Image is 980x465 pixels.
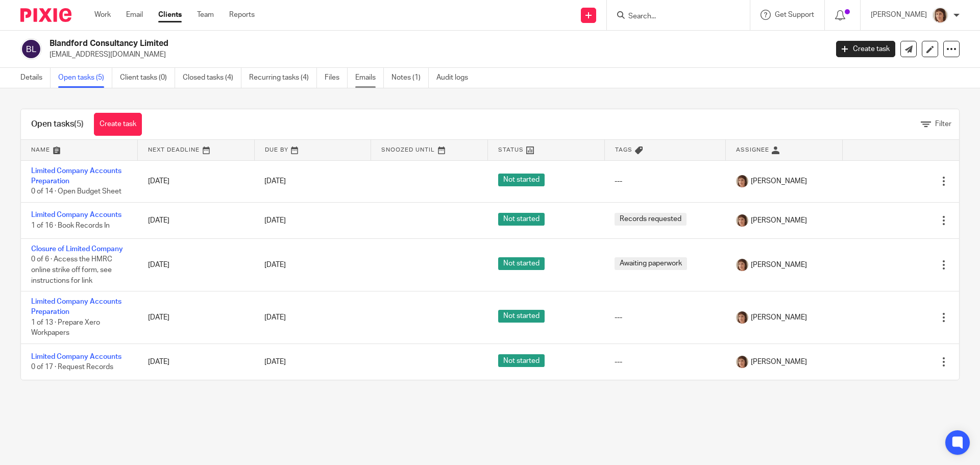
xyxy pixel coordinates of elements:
[498,310,545,323] span: Not started
[58,68,112,88] a: Open tasks (5)
[138,291,255,344] td: [DATE]
[736,175,748,187] img: Pixie%204.jpg
[391,68,429,88] a: Notes (1)
[138,344,255,380] td: [DATE]
[183,68,241,88] a: Closed tasks (4)
[31,167,121,185] a: Limited Company Accounts Preparation
[751,176,807,186] span: [PERSON_NAME]
[325,68,348,88] a: Files
[498,147,524,153] span: Status
[615,213,687,226] span: Records requested
[31,353,121,360] a: Limited Company Accounts
[31,246,123,253] a: Closure of Limited Company
[264,261,286,268] span: [DATE]
[94,113,142,136] a: Create task
[94,10,111,20] a: Work
[264,217,286,224] span: [DATE]
[736,356,748,368] img: Pixie%204.jpg
[736,214,748,227] img: Pixie%204.jpg
[126,10,143,20] a: Email
[932,7,948,23] img: Pixie%204.jpg
[751,312,807,323] span: [PERSON_NAME]
[20,38,42,60] img: svg%3E
[138,202,255,238] td: [DATE]
[229,10,255,20] a: Reports
[264,314,286,321] span: [DATE]
[20,68,51,88] a: Details
[31,298,121,315] a: Limited Company Accounts Preparation
[31,119,84,130] h1: Open tasks
[20,8,71,22] img: Pixie
[264,178,286,185] span: [DATE]
[498,354,545,367] span: Not started
[836,41,895,57] a: Create task
[74,120,84,128] span: (5)
[158,10,182,20] a: Clients
[615,257,687,270] span: Awaiting paperwork
[436,68,476,88] a: Audit logs
[615,357,716,367] div: ---
[498,257,545,270] span: Not started
[138,160,255,202] td: [DATE]
[751,260,807,270] span: [PERSON_NAME]
[31,319,100,337] span: 1 of 13 · Prepare Xero Workpapers
[50,38,667,49] h2: Blandford Consultancy Limited
[31,222,110,229] span: 1 of 16 · Book Records In
[249,68,317,88] a: Recurring tasks (4)
[498,213,545,226] span: Not started
[871,10,927,20] p: [PERSON_NAME]
[615,312,716,323] div: ---
[31,363,113,371] span: 0 of 17 · Request Records
[627,12,719,21] input: Search
[498,174,545,186] span: Not started
[264,358,286,365] span: [DATE]
[615,147,632,153] span: Tags
[736,311,748,324] img: Pixie%204.jpg
[138,239,255,291] td: [DATE]
[775,11,814,18] span: Get Support
[197,10,214,20] a: Team
[751,357,807,367] span: [PERSON_NAME]
[935,120,951,128] span: Filter
[120,68,175,88] a: Client tasks (0)
[615,176,716,186] div: ---
[50,50,821,60] p: [EMAIL_ADDRESS][DOMAIN_NAME]
[31,256,112,284] span: 0 of 6 · Access the HMRC online strike off form, see instructions for link
[736,259,748,271] img: Pixie%204.jpg
[751,215,807,226] span: [PERSON_NAME]
[355,68,384,88] a: Emails
[31,188,121,195] span: 0 of 14 · Open Budget Sheet
[381,147,435,153] span: Snoozed Until
[31,211,121,218] a: Limited Company Accounts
